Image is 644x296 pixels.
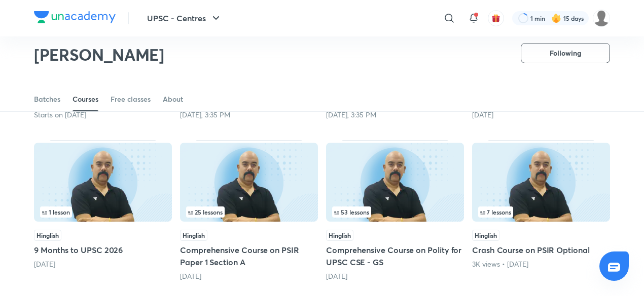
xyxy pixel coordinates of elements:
span: Hinglish [472,230,499,241]
div: infosection [478,206,604,218]
div: infosection [186,206,312,218]
img: avatar [491,14,500,23]
button: Following [521,43,610,63]
img: Thumbnail [180,143,318,222]
span: Hinglish [180,230,207,241]
a: Company Logo [34,11,116,26]
div: left [478,206,604,218]
div: infosection [332,206,458,218]
div: 1 month ago [34,259,172,269]
div: 9 Months to UPSC 2026 [34,140,172,281]
img: streak [551,13,561,23]
img: SAKSHI AGRAWAL [593,10,610,27]
img: Company Logo [34,11,116,23]
div: Comprehensive Course on Polity for UPSC CSE - GS [326,140,464,281]
div: left [186,206,312,218]
span: 53 lessons [334,209,369,215]
h5: Comprehensive Course on Polity for UPSC CSE - GS [326,244,464,268]
img: Thumbnail [326,143,464,222]
span: 25 lessons [188,209,223,215]
div: 1 month ago [180,271,318,281]
span: Hinglish [34,230,61,241]
div: infocontainer [478,206,604,218]
div: Free classes [111,94,151,104]
button: avatar [488,10,504,26]
div: left [332,206,458,218]
div: Today, 3:35 PM [180,110,318,120]
div: infosection [40,206,166,218]
span: Hinglish [326,230,353,241]
div: infocontainer [40,206,166,218]
h2: [PERSON_NAME] [34,45,164,65]
div: Crash Course on PSIR Optional [472,140,610,281]
div: Batches [34,94,60,104]
div: infocontainer [186,206,312,218]
span: 1 lesson [42,209,70,215]
div: 2 months ago [326,271,464,281]
span: Following [550,48,581,58]
div: Starts on Nov 27 [34,110,172,120]
img: Thumbnail [472,143,610,222]
div: Tomorrow, 3:35 PM [326,110,464,120]
a: About [163,87,183,111]
div: About [163,94,183,104]
h5: 9 Months to UPSC 2026 [34,244,172,256]
a: Batches [34,87,60,111]
div: left [40,206,166,218]
button: UPSC - Centres [141,8,228,28]
div: infocontainer [332,206,458,218]
a: Courses [73,87,98,111]
div: Comprehensive Course on PSIR Paper 1 Section A [180,140,318,281]
h5: Crash Course on PSIR Optional [472,244,610,256]
img: Thumbnail [34,143,172,222]
h5: Comprehensive Course on PSIR Paper 1 Section A [180,244,318,268]
div: Courses [73,94,98,104]
div: 3K views • 3 months ago [472,259,610,269]
a: Free classes [111,87,151,111]
span: 7 lessons [480,209,511,215]
div: 3 days ago [472,110,610,120]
